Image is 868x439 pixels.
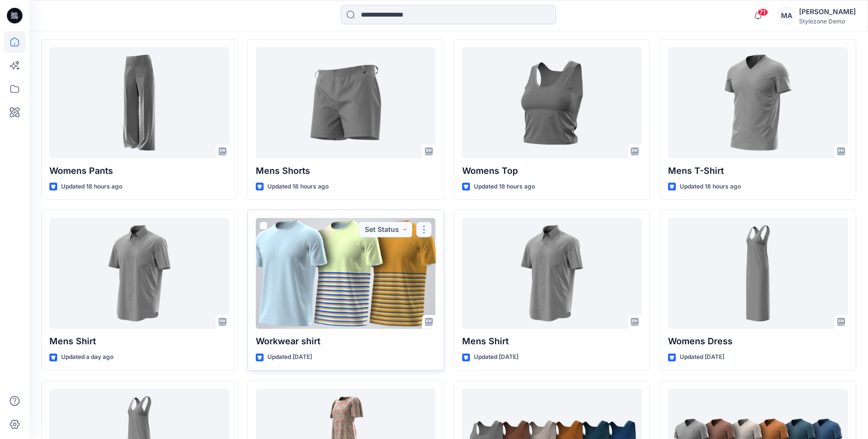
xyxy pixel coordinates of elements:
a: Mens T-Shirt [668,47,848,158]
p: Womens Dress [668,334,848,348]
div: [PERSON_NAME] [799,6,856,18]
p: Updated 18 hours ago [267,182,329,192]
p: Mens Shirt [49,334,229,348]
div: MA [778,7,795,24]
p: Updated [DATE] [474,352,518,362]
p: Mens Shorts [256,164,436,178]
p: Updated 18 hours ago [680,182,741,192]
p: Updated 18 hours ago [61,182,122,192]
a: Mens Shirt [462,218,642,329]
p: Updated 18 hours ago [474,182,535,192]
p: Workwear shirt [256,334,436,348]
p: Womens Top [462,164,642,178]
a: Womens Top [462,47,642,158]
p: Womens Pants [49,164,229,178]
p: Updated [DATE] [267,352,312,362]
a: Mens Shorts [256,47,436,158]
p: Updated [DATE] [680,352,724,362]
div: Stylezone Demo [799,18,856,25]
p: Mens Shirt [462,334,642,348]
a: Womens Pants [49,47,229,158]
p: Updated a day ago [61,352,113,362]
a: Womens Dress [668,218,848,329]
a: Workwear shirt [256,218,436,329]
p: Mens T-Shirt [668,164,848,178]
span: 71 [757,8,768,16]
a: Mens Shirt [49,218,229,329]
